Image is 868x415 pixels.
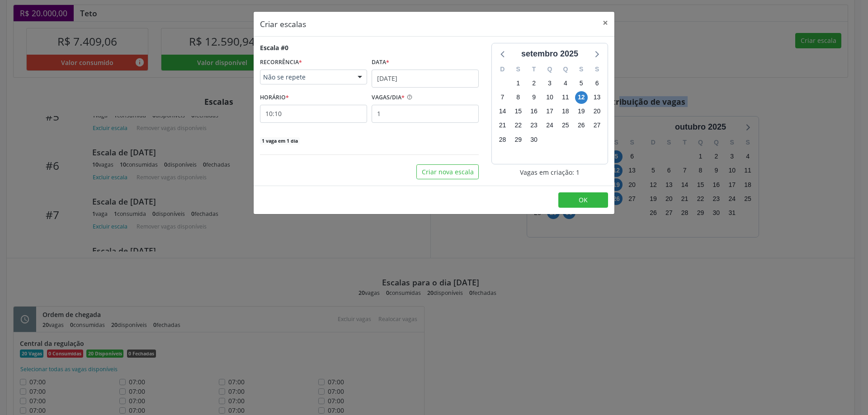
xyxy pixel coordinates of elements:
[591,119,604,132] span: sábado, 27 de setembro de 2025
[575,105,588,118] span: sexta-feira, 19 de setembro de 2025
[512,77,524,89] span: segunda-feira, 1 de setembro de 2025
[543,91,556,104] span: quarta-feira, 10 de setembro de 2025
[528,133,540,146] span: terça-feira, 30 de setembro de 2025
[263,73,349,82] span: Não se repete
[496,105,509,118] span: domingo, 14 de setembro de 2025
[372,56,389,70] label: Data
[260,18,306,30] h5: Criar escalas
[558,192,608,208] button: OK
[372,91,405,105] label: VAGAS/DIA
[591,105,604,118] span: sábado, 20 de setembro de 2025
[543,119,556,132] span: quarta-feira, 24 de setembro de 2025
[496,133,509,146] span: domingo, 28 de setembro de 2025
[496,91,509,104] span: domingo, 7 de setembro de 2025
[589,62,605,76] div: S
[542,62,558,76] div: Q
[526,62,542,76] div: T
[559,105,572,118] span: quinta-feira, 18 de setembro de 2025
[573,62,589,76] div: S
[405,91,413,100] ion-icon: help circle outline
[510,62,526,76] div: S
[559,91,572,104] span: quinta-feira, 11 de setembro de 2025
[260,56,302,70] label: RECORRÊNCIA
[512,133,524,146] span: segunda-feira, 29 de setembro de 2025
[260,91,289,105] label: HORÁRIO
[491,168,608,177] div: Vagas em criação: 1
[512,105,524,118] span: segunda-feira, 15 de setembro de 2025
[528,119,540,132] span: terça-feira, 23 de setembro de 2025
[579,196,588,204] span: OK
[543,77,556,89] span: quarta-feira, 3 de setembro de 2025
[543,105,556,118] span: quarta-feira, 17 de setembro de 2025
[416,164,479,180] button: Criar nova escala
[596,12,614,34] button: Close
[260,105,367,123] input: 00:00
[557,62,573,76] div: Q
[528,77,540,89] span: terça-feira, 2 de setembro de 2025
[559,119,572,132] span: quinta-feira, 25 de setembro de 2025
[512,91,524,104] span: segunda-feira, 8 de setembro de 2025
[260,43,288,52] div: Escala #0
[575,91,588,104] span: sexta-feira, 12 de setembro de 2025
[591,91,604,104] span: sábado, 13 de setembro de 2025
[591,77,604,89] span: sábado, 6 de setembro de 2025
[528,105,540,118] span: terça-feira, 16 de setembro de 2025
[495,62,510,76] div: D
[518,48,582,60] div: setembro 2025
[260,137,300,145] span: 1 vaga em 1 dia
[575,119,588,132] span: sexta-feira, 26 de setembro de 2025
[575,77,588,89] span: sexta-feira, 5 de setembro de 2025
[372,70,479,88] input: Selecione uma data
[528,91,540,104] span: terça-feira, 9 de setembro de 2025
[559,77,572,89] span: quinta-feira, 4 de setembro de 2025
[512,119,524,132] span: segunda-feira, 22 de setembro de 2025
[496,119,509,132] span: domingo, 21 de setembro de 2025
